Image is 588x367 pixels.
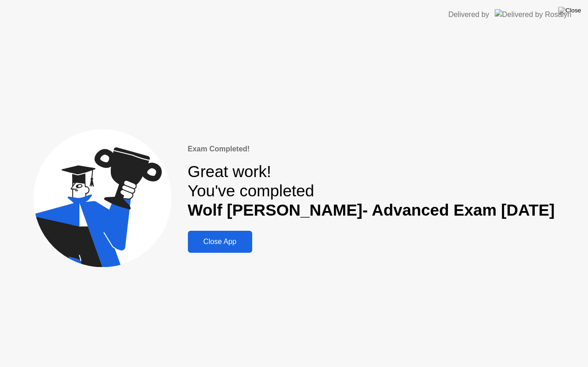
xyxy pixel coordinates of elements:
[188,231,252,253] button: Close App
[448,9,489,20] div: Delivered by
[188,162,555,220] div: Great work! You've completed
[188,144,555,155] div: Exam Completed!
[188,201,555,219] b: Wolf [PERSON_NAME]- Advanced Exam [DATE]
[558,7,581,14] img: Close
[191,238,249,246] div: Close App
[495,9,571,20] img: Delivered by Rosalyn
